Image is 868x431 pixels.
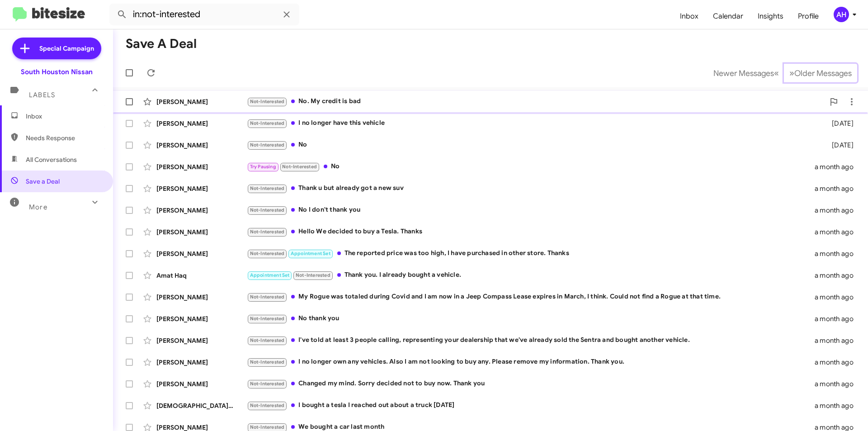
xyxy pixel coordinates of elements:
a: Insights [750,3,791,29]
span: Not-Interested [250,381,285,387]
div: a month ago [815,314,861,323]
div: [DEMOGRAPHIC_DATA][PERSON_NAME] [156,401,247,410]
div: a month ago [815,358,861,367]
span: Not-Interested [296,272,330,278]
div: a month ago [815,401,861,410]
span: More [29,203,47,211]
span: Not-Interested [250,207,285,213]
div: [PERSON_NAME] [156,119,247,128]
div: [PERSON_NAME] [156,249,247,258]
div: [DATE] [817,141,861,150]
span: Not-Interested [282,164,317,170]
div: [PERSON_NAME] [156,206,247,215]
div: Hello We decided to buy a Tesla. Thanks [247,227,815,237]
h1: Save a Deal [126,37,197,51]
div: Thank you. I already bought a vehicle. [247,270,815,280]
span: Not-Interested [250,142,285,148]
div: [PERSON_NAME] [156,336,247,345]
div: My Rogue was totaled during Covid and I am now in a Jeep Compass Lease expires in March, I think.... [247,292,815,302]
div: a month ago [815,227,861,237]
div: [PERSON_NAME] [156,358,247,367]
button: Next [784,64,857,82]
div: [PERSON_NAME] [156,379,247,388]
div: a month ago [815,249,861,258]
div: a month ago [815,162,861,171]
input: Search [109,4,299,25]
span: Not-Interested [250,229,285,235]
div: No [247,161,815,172]
span: Not-Interested [250,99,285,104]
a: Calendar [706,3,750,29]
span: « [774,67,779,79]
div: a month ago [815,184,861,193]
span: Not-Interested [250,424,285,430]
span: Not-Interested [250,337,285,343]
div: AH [834,7,849,22]
span: Not-Interested [250,403,285,408]
div: a month ago [815,379,861,388]
span: Inbox [26,112,103,121]
a: Inbox [673,3,706,29]
a: Special Campaign [12,38,101,59]
div: No thank you [247,313,815,324]
div: [PERSON_NAME] [156,184,247,193]
button: Previous [708,64,784,82]
div: Changed my mind. Sorry decided not to buy now. Thank you [247,379,815,389]
div: I've told at least 3 people calling, representing your dealership that we've already sold the Sen... [247,335,815,346]
span: Appointment Set [291,251,330,256]
span: Older Messages [794,68,852,78]
div: [DATE] [817,119,861,128]
div: Thank u but already got a new suv [247,183,815,194]
div: No I don't thank you [247,205,815,215]
span: Not-Interested [250,294,285,300]
span: Not-Interested [250,185,285,191]
span: Special Campaign [39,44,94,53]
div: I no longer have this vehicle [247,118,817,128]
div: a month ago [815,293,861,302]
span: » [789,67,794,79]
span: Not-Interested [250,251,285,256]
div: Amat Haq [156,271,247,280]
div: South Houston Nissan [21,67,93,76]
div: [PERSON_NAME] [156,227,247,237]
div: I no longer own any vehicles. Also I am not looking to buy any. Please remove my information. Tha... [247,357,815,367]
span: Save a Deal [26,177,60,186]
a: Profile [791,3,826,29]
span: Not-Interested [250,359,285,365]
div: [PERSON_NAME] [156,314,247,323]
span: Not-Interested [250,316,285,322]
span: Labels [29,91,55,99]
div: The reported price was too high, I have purchased in other store. Thanks [247,248,815,259]
span: Newer Messages [713,68,774,78]
span: Try Pausing [250,164,276,170]
span: All Conversations [26,155,77,164]
div: a month ago [815,206,861,215]
div: a month ago [815,336,861,345]
span: Needs Response [26,133,103,142]
div: No. My credit is bad [247,96,825,107]
span: Appointment Set [250,272,290,278]
div: [PERSON_NAME] [156,141,247,150]
nav: Page navigation example [708,64,857,82]
div: [PERSON_NAME] [156,97,247,106]
div: a month ago [815,271,861,280]
span: Not-Interested [250,120,285,126]
div: [PERSON_NAME] [156,162,247,171]
button: AH [826,7,858,22]
div: No [247,140,817,150]
div: [PERSON_NAME] [156,293,247,302]
div: I bought a tesla I reached out about a truck [DATE] [247,400,815,411]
